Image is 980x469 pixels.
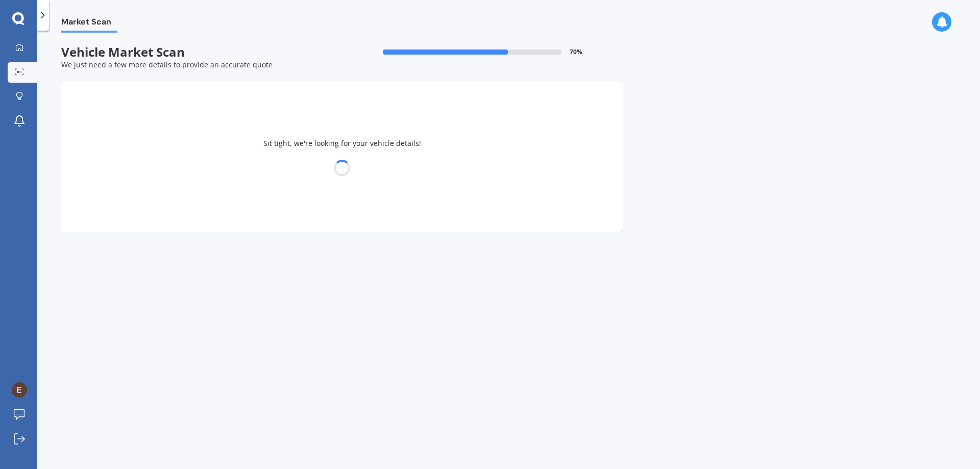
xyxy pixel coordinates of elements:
[570,48,582,56] span: 70 %
[61,17,117,31] span: Market Scan
[61,82,623,232] div: Sit tight, we're looking for your vehicle details!
[12,382,27,398] img: ACg8ocLnA8lr9--CkLkdKgrMb_8PB7MPM-sDBJ-O2QSBr-vaRA2bjA=s96-c
[61,45,342,60] span: Vehicle Market Scan
[61,60,273,69] span: We just need a few more details to provide an accurate quote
